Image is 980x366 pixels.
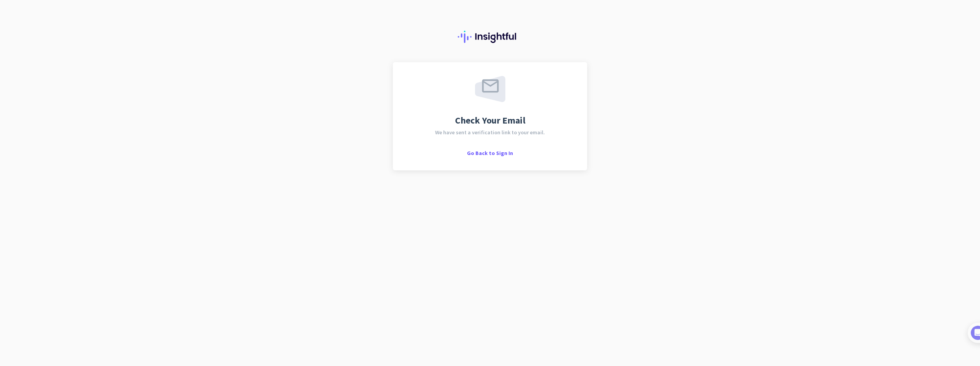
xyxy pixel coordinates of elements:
[475,76,505,102] img: email-sent
[467,150,513,157] span: Go Back to Sign In
[435,130,545,135] span: We have sent a verification link to your email.
[455,116,525,125] span: Check Your Email
[458,31,522,43] img: Insightful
